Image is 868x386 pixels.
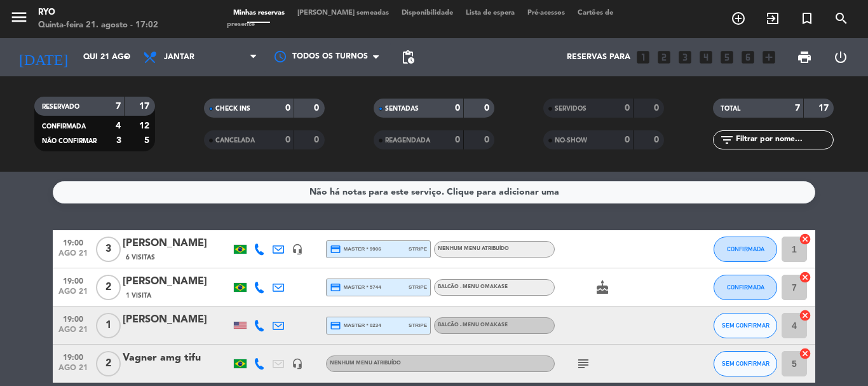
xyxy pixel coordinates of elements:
strong: 3 [116,136,121,145]
span: SERVIDOS [555,106,587,112]
span: CHECK INS [215,106,250,112]
span: REAGENDADA [385,137,430,144]
strong: 0 [484,135,492,144]
span: ago 21 [57,287,89,302]
span: Disponibilidade [395,10,459,17]
div: Não há notas para este serviço. Clique para adicionar uma [309,185,559,200]
i: looks_3 [677,49,693,65]
span: ago 21 [57,326,89,340]
div: [PERSON_NAME] [123,273,231,290]
span: BALCÃO - Menu Omakase [438,322,508,327]
span: 1 [96,313,121,338]
i: headset_mic [292,358,303,369]
strong: 0 [314,135,322,144]
strong: 17 [139,102,152,111]
strong: 17 [818,104,831,113]
span: 2 [96,351,121,376]
i: credit_card [330,282,341,293]
span: stripe [409,283,427,291]
div: [PERSON_NAME] [123,312,231,328]
i: credit_card [330,244,341,255]
i: credit_card [330,320,341,331]
strong: 0 [625,135,630,144]
span: Pré-acessos [521,10,571,17]
span: BALCÃO - Menu Omakase [438,284,508,289]
strong: 12 [139,121,152,130]
strong: 0 [654,104,661,113]
span: NO-SHOW [555,137,587,144]
strong: 0 [484,104,492,113]
span: Minhas reservas [227,10,291,17]
span: Lista de espera [459,10,521,17]
i: looks_two [656,49,672,65]
span: 2 [96,275,121,300]
span: SEM CONFIRMAR [722,322,770,329]
strong: 0 [285,104,290,113]
strong: 4 [116,121,121,130]
strong: 0 [314,104,322,113]
i: menu [10,8,29,27]
i: filter_list [719,132,735,148]
i: search [834,11,849,26]
i: looks_4 [698,49,714,65]
div: Ryo [38,6,158,19]
div: Vagner amg tifu [123,350,231,366]
span: 6 Visitas [126,252,155,263]
i: turned_in_not [799,11,815,26]
span: master * 0234 [330,320,381,331]
strong: 0 [625,104,630,113]
span: stripe [409,321,427,329]
span: Jantar [164,53,194,62]
div: LOG OUT [822,38,858,76]
i: subject [576,356,591,371]
i: add_box [761,49,777,65]
span: Reservas para [567,53,630,62]
i: cancel [799,347,811,360]
i: cancel [799,309,811,322]
strong: 0 [285,135,290,144]
span: CONFIRMADA [42,123,86,130]
strong: 0 [654,135,661,144]
i: cancel [799,233,811,245]
span: print [797,50,812,65]
i: exit_to_app [765,11,780,26]
span: CONFIRMADA [727,245,764,252]
span: TOTAL [721,106,740,112]
i: [DATE] [10,43,77,71]
strong: 7 [795,104,800,113]
strong: 0 [455,135,460,144]
span: SENTADAS [385,106,419,112]
span: master * 9906 [330,244,381,255]
i: headset_mic [292,244,303,255]
span: RESERVADO [42,104,79,110]
i: cake [595,280,610,295]
strong: 5 [144,136,152,145]
span: pending_actions [400,50,416,65]
span: Nenhum menu atribuído [330,361,401,366]
span: [PERSON_NAME] semeadas [291,10,395,17]
i: power_settings_new [833,50,848,65]
input: Filtrar por nome... [735,133,833,147]
span: 3 [96,237,121,262]
span: 19:00 [57,311,89,326]
div: Quinta-feira 21. agosto - 17:02 [38,19,158,32]
span: 19:00 [57,273,89,287]
div: [PERSON_NAME] [123,235,231,252]
span: NÃO CONFIRMAR [42,138,97,144]
strong: 7 [116,102,121,111]
i: looks_5 [719,49,735,65]
span: SEM CONFIRMAR [722,360,770,367]
span: CANCELADA [215,137,255,144]
i: looks_6 [740,49,756,65]
i: cancel [799,271,811,284]
i: looks_one [635,49,651,65]
span: 19:00 [57,235,89,249]
span: Nenhum menu atribuído [438,246,509,251]
strong: 0 [455,104,460,113]
span: stripe [409,245,427,253]
i: add_circle_outline [731,11,746,26]
span: CONFIRMADA [727,284,764,291]
span: Cartões de presente [227,10,613,28]
span: 1 Visita [126,291,151,301]
i: arrow_drop_down [118,50,133,65]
